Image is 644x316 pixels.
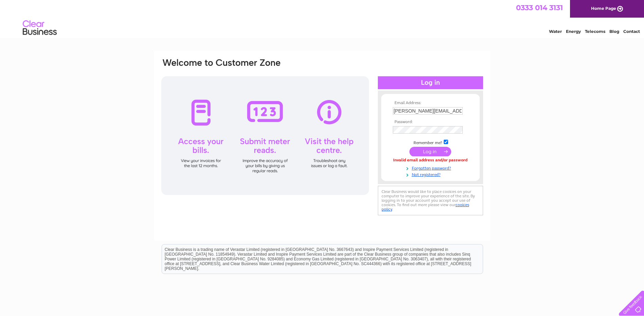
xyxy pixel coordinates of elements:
[549,29,562,34] a: Water
[162,4,483,33] div: Clear Business is a trading name of Verastar Limited (registered in [GEOGRAPHIC_DATA] No. 3667643...
[391,139,470,145] td: Remember me?
[378,186,483,215] div: Clear Business would like to place cookies on your computer to improve your experience of the sit...
[585,29,605,34] a: Telecoms
[393,158,468,163] div: Invalid email address and/or password
[393,164,470,171] a: Forgotten password?
[609,29,619,34] a: Blog
[382,202,469,212] a: cookies policy
[623,29,640,34] a: Contact
[391,101,470,105] th: Email Address:
[22,18,57,38] img: logo.png
[393,171,470,177] a: Not registered?
[516,3,563,12] a: 0333 014 3131
[566,29,581,34] a: Energy
[391,120,470,124] th: Password:
[409,147,451,156] input: Submit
